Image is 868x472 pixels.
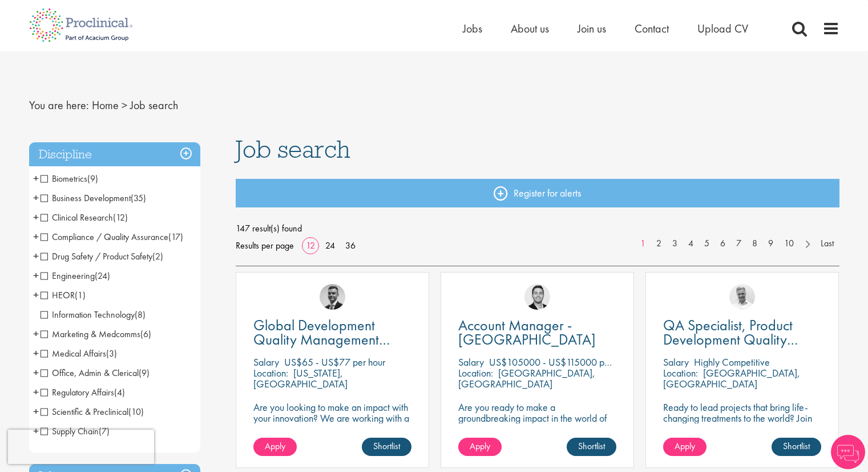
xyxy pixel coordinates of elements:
[41,367,139,379] span: Office, Admin & Clerical
[567,438,616,456] a: Shortlist
[458,366,493,379] span: Location:
[152,250,163,262] span: (2)
[33,383,39,401] span: +
[41,211,113,223] span: Clinical Research
[114,386,125,398] span: (4)
[41,289,75,301] span: HEOR
[236,220,839,237] span: 147 result(s) found
[663,438,706,456] a: Apply
[140,328,151,340] span: (6)
[128,406,144,418] span: (10)
[99,425,110,437] span: (7)
[41,309,146,321] span: Information Technology
[524,284,550,310] img: Parker Jensen
[341,239,360,251] a: 36
[578,21,606,36] span: Join us
[730,237,747,250] a: 7
[253,366,348,390] p: [US_STATE], [GEOGRAPHIC_DATA]
[41,270,95,282] span: Engineering
[87,173,98,185] span: (9)
[33,325,39,342] span: +
[41,347,117,359] span: Medical Affairs
[772,438,821,456] a: Shortlist
[95,270,110,282] span: (24)
[75,289,86,301] span: (1)
[33,364,39,381] span: +
[651,237,667,250] a: 2
[33,228,39,245] span: +
[41,192,146,204] span: Business Development
[458,366,595,390] p: [GEOGRAPHIC_DATA], [GEOGRAPHIC_DATA]
[41,231,168,243] span: Compliance / Quality Assurance
[106,347,117,359] span: (3)
[458,402,616,456] p: Are you ready to make a groundbreaking impact in the world of biotechnology? Join a growing compa...
[489,355,640,369] p: US$105000 - US$115000 per annum
[41,250,152,262] span: Drug Safety / Product Safety
[253,366,288,379] span: Location:
[236,134,350,165] span: Job search
[458,315,596,349] span: Account Manager - [GEOGRAPHIC_DATA]
[253,355,279,369] span: Salary
[33,267,39,284] span: +
[699,237,715,250] a: 5
[458,318,616,347] a: Account Manager - [GEOGRAPHIC_DATA]
[694,355,770,369] p: Highly Competitive
[33,170,39,187] span: +
[831,435,865,469] img: Chatbot
[253,438,297,456] a: Apply
[663,315,798,363] span: QA Specialist, Product Development Quality (PDQ)
[762,237,779,250] a: 9
[29,142,200,167] div: Discipline
[41,231,183,243] span: Compliance / Quality Assurance
[41,173,98,185] span: Biometrics
[29,98,89,113] span: You are here:
[41,289,86,301] span: HEOR
[168,231,183,243] span: (17)
[683,237,699,250] a: 4
[41,347,106,359] span: Medical Affairs
[33,247,39,265] span: +
[635,21,669,36] span: Contact
[122,98,127,113] span: >
[667,237,683,250] a: 3
[746,237,763,250] a: 8
[33,209,39,226] span: +
[470,440,490,452] span: Apply
[815,237,839,250] a: Last
[253,315,390,363] span: Global Development Quality Management (GCP)
[135,309,146,321] span: (8)
[265,440,285,452] span: Apply
[41,425,99,437] span: Supply Chain
[8,430,154,464] iframe: reCAPTCHA
[41,309,135,321] span: Information Technology
[458,355,484,369] span: Salary
[362,438,411,456] a: Shortlist
[41,192,131,204] span: Business Development
[663,402,821,456] p: Ready to lead projects that bring life-changing treatments to the world? Join our client at the f...
[33,286,39,303] span: +
[33,189,39,206] span: +
[320,284,345,310] img: Alex Bill
[41,406,144,418] span: Scientific & Preclinical
[41,386,114,398] span: Regulatory Affairs
[253,318,411,347] a: Global Development Quality Management (GCP)
[663,366,698,379] span: Location:
[511,21,549,36] a: About us
[714,237,731,250] a: 6
[463,21,482,36] span: Jobs
[321,239,339,251] a: 24
[113,211,128,223] span: (12)
[33,345,39,362] span: +
[635,237,651,250] a: 1
[663,366,800,390] p: [GEOGRAPHIC_DATA], [GEOGRAPHIC_DATA]
[729,284,755,310] img: Joshua Bye
[131,192,146,204] span: (35)
[778,237,800,250] a: 10
[41,173,87,185] span: Biometrics
[253,402,411,456] p: Are you looking to make an impact with your innovation? We are working with a well-established ph...
[41,328,151,340] span: Marketing & Medcomms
